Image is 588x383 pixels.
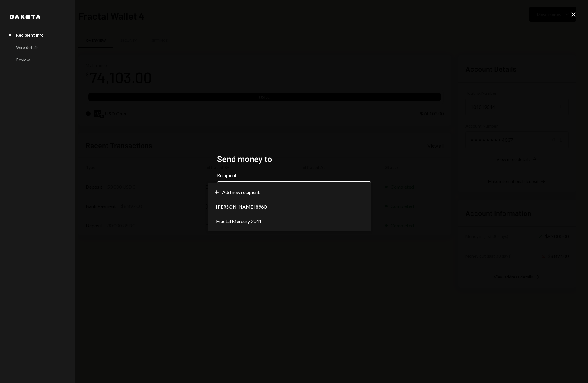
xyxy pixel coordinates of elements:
[216,203,267,210] span: [PERSON_NAME] 8960
[217,153,371,165] h2: Send money to
[222,189,260,196] span: Add new recipient
[217,172,371,179] label: Recipient
[16,57,30,62] div: Review
[16,32,44,37] div: Recipient info
[217,181,371,198] button: Recipient
[16,45,39,50] div: Wire details
[216,218,262,225] span: Fractal Mercury 2041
